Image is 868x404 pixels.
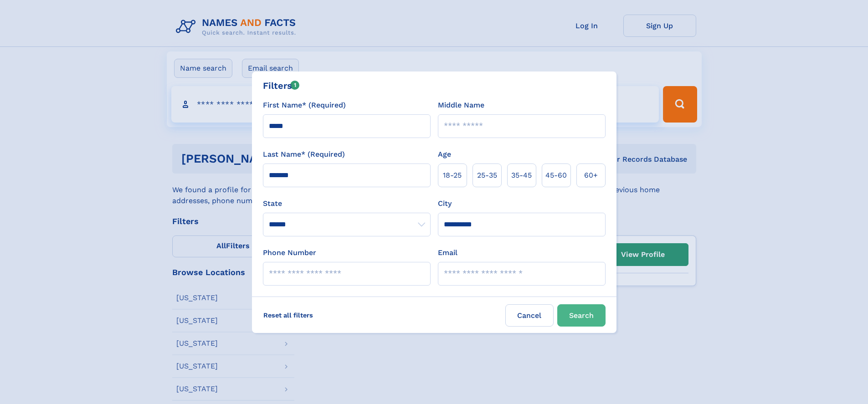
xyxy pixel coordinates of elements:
[263,79,300,92] div: Filters
[263,100,346,111] label: First Name* (Required)
[257,304,319,326] label: Reset all filters
[263,247,316,258] label: Phone Number
[438,198,452,209] label: City
[438,100,484,111] label: Middle Name
[438,247,457,258] label: Email
[263,149,345,160] label: Last Name* (Required)
[438,149,451,160] label: Age
[584,170,598,181] span: 60+
[443,170,462,181] span: 18‑25
[545,170,567,181] span: 45‑60
[557,304,606,327] button: Search
[263,198,431,209] label: State
[477,170,497,181] span: 25‑35
[511,170,532,181] span: 35‑45
[505,304,554,327] label: Cancel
